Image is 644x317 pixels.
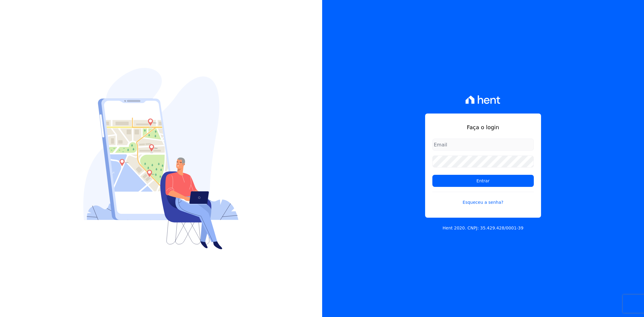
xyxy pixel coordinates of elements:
p: Hent 2020. CNPJ: 35.429.428/0001-39 [443,225,524,231]
a: Esqueceu a senha? [432,192,534,206]
img: Login [83,68,239,249]
input: Entrar [432,175,534,187]
input: Email [432,139,534,151]
h1: Faça o login [432,123,534,131]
